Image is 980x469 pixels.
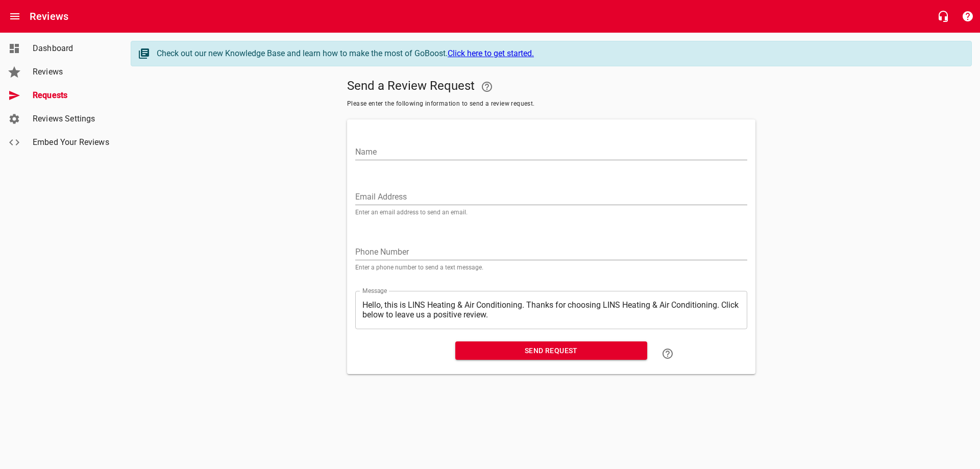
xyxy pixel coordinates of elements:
div: Check out our new Knowledge Base and learn how to make the most of GoBoost. [157,47,961,60]
span: Send Request [463,344,639,357]
span: Embed Your Reviews [33,136,110,149]
a: Click here to get started. [448,48,534,58]
p: Enter a phone number to send a text message. [355,264,747,270]
button: Live Chat [931,4,955,29]
a: Learn how to "Send a Review Request" [655,341,680,366]
textarea: Hello, this is LINS Heating & Air Conditioning. Thanks for choosing LINS Heating & Air Conditioni... [362,300,740,319]
span: Requests [33,89,110,102]
button: Send Request [455,341,647,360]
p: Enter an email address to send an email. [355,209,747,215]
a: Your Google or Facebook account must be connected to "Send a Review Request" [475,75,499,99]
h6: Reviews [30,8,68,24]
h5: Send a Review Request [347,75,755,99]
span: Reviews Settings [33,113,110,125]
span: Reviews [33,66,110,78]
span: Please enter the following information to send a review request. [347,99,755,109]
button: Support Portal [955,4,980,29]
button: Open drawer [3,4,27,29]
span: Dashboard [33,42,110,55]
